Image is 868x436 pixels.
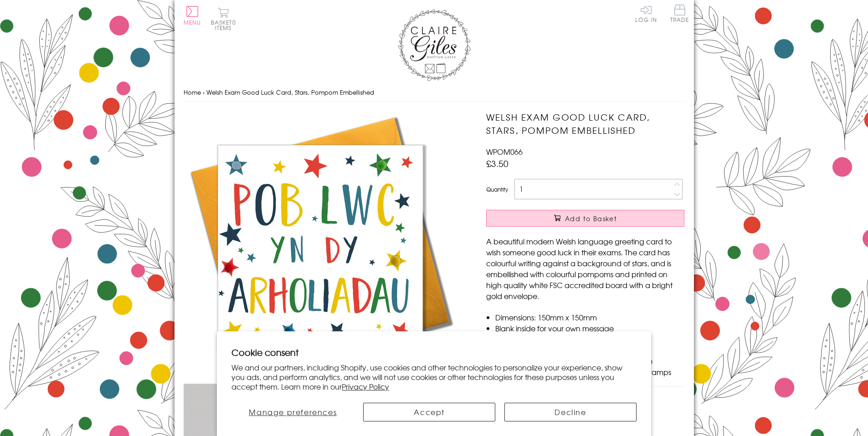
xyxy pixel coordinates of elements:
[670,5,689,22] span: Trade
[486,146,523,157] span: WPOM066
[486,185,508,193] label: Quantity
[565,214,617,223] span: Add to Basket
[249,406,337,417] span: Manage preferences
[363,403,495,421] button: Accept
[486,210,684,227] button: Add to Basket
[184,18,201,26] span: Menu
[184,88,201,96] a: Home
[635,5,657,22] a: Log In
[206,88,374,96] span: Welsh Exam Good Luck Card, Stars, Pompom Embellished
[486,157,508,170] span: £3.50
[184,83,685,102] nav: breadcrumbs
[231,363,637,391] p: We and our partners, including Shopify, use cookies and other technologies to personalize your ex...
[670,5,689,24] a: Trade
[495,323,684,334] li: Blank inside for your own message
[231,403,354,421] button: Manage preferences
[184,111,457,384] img: Welsh Exam Good Luck Card, Stars, Pompom Embellished
[486,111,684,137] h1: Welsh Exam Good Luck Card, Stars, Pompom Embellished
[203,88,205,96] span: ›
[342,381,389,392] a: Privacy Policy
[184,6,201,25] button: Menu
[398,9,471,81] img: Claire Giles Greetings Cards
[215,18,236,32] span: 0 items
[231,346,637,359] h2: Cookie consent
[486,236,684,301] p: A beautiful modern Welsh language greeting card to wish someone good luck in their exams. The car...
[211,7,236,30] button: Basket0 items
[495,312,684,323] li: Dimensions: 150mm x 150mm
[504,403,637,421] button: Decline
